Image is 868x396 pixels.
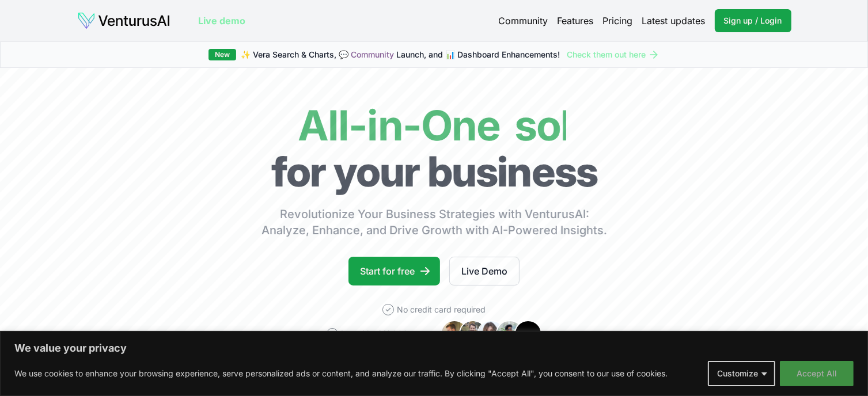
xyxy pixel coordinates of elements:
[558,14,594,28] a: Features
[708,361,775,386] button: Customize
[351,49,394,59] a: Community
[499,14,548,28] a: Community
[14,367,668,380] p: We use cookies to enhance your browsing experience, serve personalized ads or content, and analyz...
[441,320,468,348] img: Avatar 1
[567,49,659,60] a: Check them out here
[477,320,505,348] img: Avatar 3
[348,257,440,285] a: Start for free
[715,9,791,32] a: Sign up / Login
[642,14,706,28] a: Latest updates
[449,257,520,285] a: Live Demo
[724,15,782,26] span: Sign up / Login
[198,14,245,28] a: Live demo
[14,341,854,355] p: We value your privacy
[241,49,560,60] span: ✨ Vera Search & Charts, 💬 Launch, and 📊 Dashboard Enhancements!
[209,49,236,60] div: New
[496,320,524,348] img: Avatar 4
[77,12,170,30] img: logo
[459,320,487,348] img: Avatar 2
[603,14,633,28] a: Pricing
[780,361,854,386] button: Accept All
